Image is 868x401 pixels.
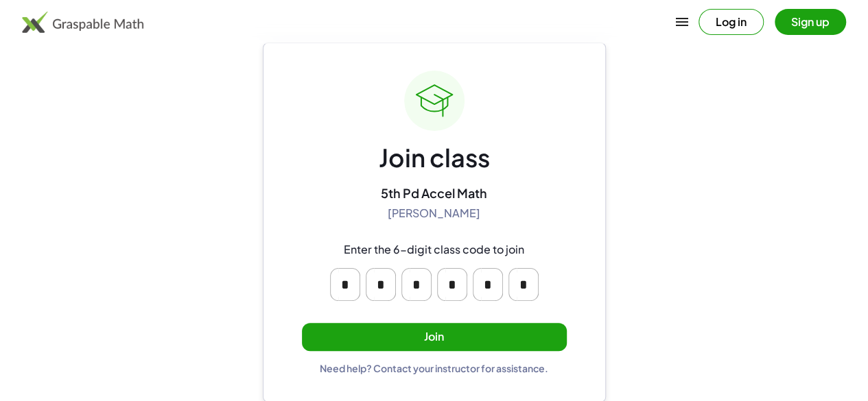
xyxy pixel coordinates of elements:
button: Join [302,323,567,351]
div: Join class [379,142,490,174]
div: Need help? Contact your instructor for assistance. [320,362,548,374]
input: Please enter OTP character 5 [473,268,503,301]
div: 5th Pd Accel Math [381,185,487,201]
input: Please enter OTP character 4 [437,268,467,301]
div: Enter the 6-digit class code to join [344,243,524,257]
input: Please enter OTP character 3 [401,268,432,301]
button: Sign up [775,9,846,35]
input: Please enter OTP character 1 [330,268,360,301]
input: Please enter OTP character 2 [366,268,396,301]
button: Log in [699,9,764,35]
div: [PERSON_NAME] [388,206,480,221]
input: Please enter OTP character 6 [508,268,539,301]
